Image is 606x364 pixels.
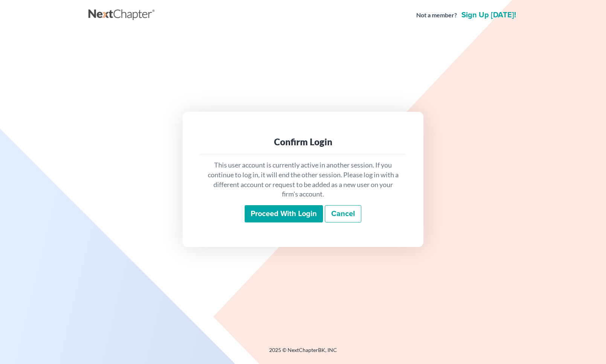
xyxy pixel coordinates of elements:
[88,346,518,360] div: 2025 © NextChapterBK, INC
[207,136,399,148] div: Confirm Login
[460,11,518,19] a: Sign up [DATE]!
[416,11,457,20] strong: Not a member?
[245,205,323,222] input: Proceed with login
[325,205,361,222] a: Cancel
[207,160,399,199] p: This user account is currently active in another session. If you continue to log in, it will end ...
